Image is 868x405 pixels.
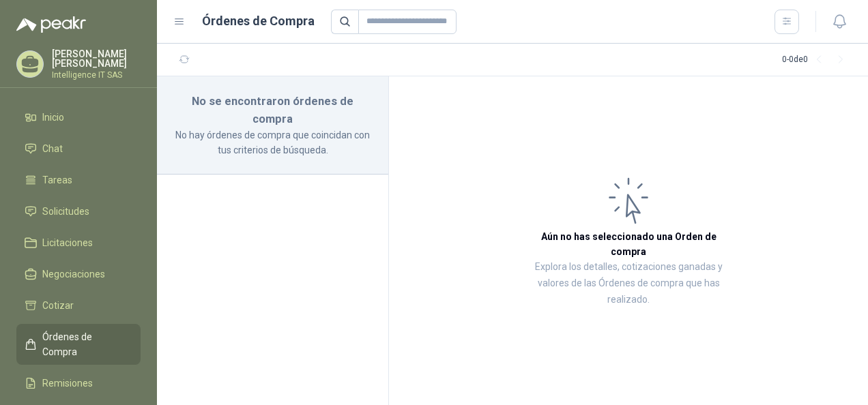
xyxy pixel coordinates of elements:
h3: No se encontraron órdenes de compra [173,93,372,127]
span: Licitaciones [42,235,93,250]
h3: Aún no has seleccionado una Orden de compra [525,229,732,259]
span: Tareas [42,172,72,187]
a: Inicio [16,104,141,130]
span: Remisiones [42,376,93,391]
span: Negociaciones [42,267,105,282]
a: Órdenes de Compra [16,324,141,365]
p: No hay órdenes de compra que coincidan con tus criterios de búsqueda. [173,127,372,157]
span: Órdenes de Compra [42,329,128,359]
p: Intelligence IT SAS [52,71,141,79]
a: Solicitudes [16,198,141,224]
a: Licitaciones [16,230,141,256]
a: Chat [16,136,141,162]
span: Solicitudes [42,204,89,219]
h1: Órdenes de Compra [202,12,315,31]
a: Remisiones [16,370,141,396]
span: Chat [42,141,63,156]
div: 0 - 0 de 0 [782,49,852,71]
span: Cotizar [42,298,74,313]
p: [PERSON_NAME] [PERSON_NAME] [52,49,141,68]
img: Logo peakr [16,16,86,33]
a: Negociaciones [16,261,141,287]
span: Inicio [42,110,64,125]
p: Explora los detalles, cotizaciones ganadas y valores de las Órdenes de compra que has realizado. [525,259,732,308]
a: Tareas [16,167,141,193]
a: Cotizar [16,292,141,318]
